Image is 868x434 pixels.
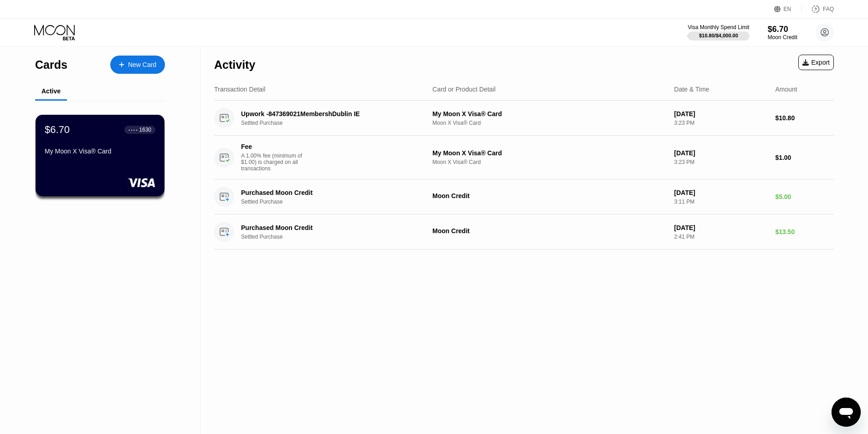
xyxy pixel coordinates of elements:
[784,6,791,12] div: EN
[674,234,768,240] div: 2:41 PM
[432,159,667,165] div: Moon X Visa® Card
[241,189,418,196] div: Purchased Moon Credit
[823,6,834,12] div: FAQ
[798,55,834,70] div: Export
[432,192,667,199] div: Moon Credit
[775,154,834,161] div: $1.00
[674,86,709,93] div: Date & Time
[432,149,667,157] div: My Moon X Visa® Card
[768,25,797,41] div: $6.70Moon Credit
[768,34,797,41] div: Moon Credit
[214,214,834,250] div: Purchased Moon CreditSettled PurchaseMoon Credit[DATE]2:41 PM$13.50
[688,24,749,41] div: Visa Monthly Spend Limit$10.80/$4,000.00
[775,114,834,122] div: $10.80
[214,58,255,71] div: Activity
[699,33,738,38] div: $10.80 / $4,000.00
[241,234,431,240] div: Settled Purchase
[674,224,768,231] div: [DATE]
[45,124,70,136] div: $6.70
[214,179,834,214] div: Purchased Moon CreditSettled PurchaseMoon Credit[DATE]3:11 PM$5.00
[241,120,431,126] div: Settled Purchase
[802,5,834,14] div: FAQ
[128,128,138,131] div: ● ● ● ●
[241,224,418,231] div: Purchased Moon Credit
[110,56,165,74] div: New Card
[674,149,768,157] div: [DATE]
[139,127,151,133] div: 1630
[432,86,496,93] div: Card or Product Detail
[674,159,768,165] div: 3:23 PM
[832,398,861,427] iframe: Button to launch messaging window
[775,228,834,235] div: $13.50
[775,86,797,93] div: Amount
[128,61,156,69] div: New Card
[674,110,768,117] div: [DATE]
[214,86,265,93] div: Transaction Detail
[241,199,431,205] div: Settled Purchase
[674,199,768,205] div: 3:11 PM
[36,115,164,196] div: $6.70● ● ● ●1630My Moon X Visa® Card
[45,148,155,155] div: My Moon X Visa® Card
[674,189,768,196] div: [DATE]
[241,110,418,117] div: Upwork -847369021MembershDublin IE
[432,227,667,235] div: Moon Credit
[774,5,802,14] div: EN
[41,87,61,95] div: Active
[674,120,768,126] div: 3:23 PM
[432,120,667,126] div: Moon X Visa® Card
[241,153,309,172] div: A 1.00% fee (minimum of $1.00) is charged on all transactions
[688,24,749,31] div: Visa Monthly Spend Limit
[775,193,834,200] div: $5.00
[768,25,797,34] div: $6.70
[214,136,834,179] div: FeeA 1.00% fee (minimum of $1.00) is charged on all transactionsMy Moon X Visa® CardMoon X Visa® ...
[432,110,667,117] div: My Moon X Visa® Card
[802,59,830,66] div: Export
[241,143,305,150] div: Fee
[35,58,67,71] div: Cards
[214,101,834,136] div: Upwork -847369021MembershDublin IESettled PurchaseMy Moon X Visa® CardMoon X Visa® Card[DATE]3:23...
